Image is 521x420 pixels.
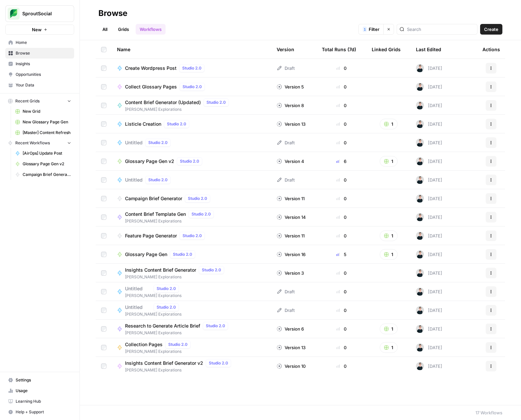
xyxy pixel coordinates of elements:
span: Studio 2.0 [148,177,168,183]
span: Studio 2.0 [168,342,188,348]
a: New Glossary Page Gen [12,117,74,127]
a: Glossary Page Gen v2Studio 2.0 [117,157,266,165]
button: Help + Support [5,407,74,417]
div: Version 11 [277,195,305,202]
span: Collection Pages [125,341,163,348]
div: Draft [277,288,295,295]
button: 1 [380,324,398,334]
div: 17 Workflows [475,409,502,416]
span: Listicle Creation [125,121,161,127]
button: 1 [380,119,398,129]
span: New Glossary Page Gen [23,119,71,125]
img: n9xndi5lwoeq5etgtp70d9fpgdjr [416,195,424,203]
span: Campaign Brief Generator [125,195,182,202]
div: 0 [322,195,361,202]
a: Your Data [5,80,74,90]
span: Studio 2.0 [183,233,202,239]
div: Version 14 [277,214,306,220]
div: 0 [322,363,361,369]
span: Content Brief Generator (Updated) [125,99,201,106]
div: Name [117,40,266,59]
span: [PERSON_NAME] Explorations [125,330,231,336]
a: Campaign Brief Generator [12,169,74,180]
span: Studio 2.0 [202,267,221,273]
div: 6 [322,158,361,165]
div: 0 [322,307,361,314]
div: [DATE] [416,120,442,128]
button: 1 [380,156,398,167]
span: [PERSON_NAME] Explorations [125,367,234,373]
div: 0 [322,83,361,90]
a: [AirOps] Update Post [12,148,74,159]
img: SproutSocial Logo [8,8,20,20]
span: Usage [16,388,71,394]
span: Studio 2.0 [157,304,176,310]
img: n9xndi5lwoeq5etgtp70d9fpgdjr [416,344,424,351]
span: Help + Support [16,409,71,415]
a: [Master] Content Refresh [12,127,74,138]
img: n9xndi5lwoeq5etgtp70d9fpgdjr [416,157,424,165]
div: Version 10 [277,363,306,369]
a: Collection PagesStudio 2.0[PERSON_NAME] Explorations [117,341,266,354]
span: Insights Content Brief Generator [125,267,196,273]
span: [PERSON_NAME] Explorations [125,218,216,224]
span: Settings [16,377,71,383]
div: 0 [322,139,361,146]
a: Opportunities [5,69,74,80]
span: Opportunities [16,71,71,77]
span: Content Brief Template Gen [125,211,186,217]
div: [DATE] [416,250,442,258]
a: UntitledStudio 2.0[PERSON_NAME] Explorations [117,303,266,317]
a: Content Brief Template GenStudio 2.0[PERSON_NAME] Explorations [117,210,266,224]
a: Listicle CreationStudio 2.0 [117,120,266,128]
span: Insights Content Brief Generator v2 [125,360,203,366]
span: [PERSON_NAME] Explorations [125,293,182,299]
span: Studio 2.0 [188,196,207,202]
div: [DATE] [416,195,442,203]
a: Home [5,37,74,48]
a: Browse [5,48,74,59]
span: Insights [16,61,71,67]
a: Grids [114,24,133,35]
div: [DATE] [416,101,442,109]
img: n9xndi5lwoeq5etgtp70d9fpgdjr [416,139,424,147]
div: [DATE] [416,83,442,91]
button: New [5,25,74,35]
span: Studio 2.0 [173,251,192,257]
img: n9xndi5lwoeq5etgtp70d9fpgdjr [416,101,424,109]
span: Recent Workflows [15,140,50,146]
img: n9xndi5lwoeq5etgtp70d9fpgdjr [416,306,424,314]
div: [DATE] [416,64,442,72]
div: [DATE] [416,344,442,351]
div: Draft [277,65,295,71]
span: Studio 2.0 [167,121,186,127]
div: Draft [277,139,295,146]
input: Search [407,26,474,33]
a: Learning Hub [5,396,74,407]
img: n9xndi5lwoeq5etgtp70d9fpgdjr [416,64,424,72]
a: All [98,24,111,35]
div: [DATE] [416,325,442,333]
div: Version 4 [277,158,304,165]
a: New Grid [12,106,74,117]
span: SproutSocial [22,10,63,17]
a: UntitledStudio 2.0 [117,139,266,147]
span: New Grid [23,108,71,114]
div: Actions [482,40,500,59]
span: Your Data [16,82,71,88]
span: [Master] Content Refresh [23,130,71,136]
img: n9xndi5lwoeq5etgtp70d9fpgdjr [416,120,424,128]
div: Version [277,40,294,59]
div: Version 16 [277,251,306,258]
span: Untitled [125,285,151,292]
button: Workspace: SproutSocial [5,5,74,22]
div: Browse [98,8,127,19]
button: Create [480,24,502,35]
div: 0 [322,270,361,276]
a: Glossary Page GenStudio 2.0 [117,250,266,258]
span: Create [484,26,498,33]
div: 0 [322,102,361,109]
div: Version 3 [277,270,304,276]
div: 1 [363,27,367,32]
div: Version 8 [277,102,304,109]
